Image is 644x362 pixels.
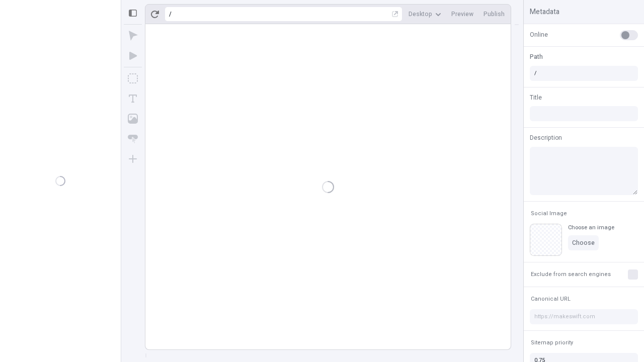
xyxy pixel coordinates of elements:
input: https://makeswift.com [530,309,638,324]
span: Choose [572,239,595,247]
span: Preview [451,10,473,18]
button: Canonical URL [529,293,573,305]
button: Sitemap priority [529,337,575,349]
span: Publish [484,10,505,18]
span: Desktop [409,10,432,18]
span: Description [530,133,562,142]
button: Preview [447,7,477,22]
button: Desktop [405,7,445,22]
button: Image [124,110,142,128]
button: Choose [568,235,599,250]
button: Social Image [529,208,569,220]
button: Exclude from search engines [529,268,613,281]
span: Sitemap priority [531,339,573,346]
span: Path [530,52,543,61]
button: Button [124,130,142,148]
button: Text [124,89,142,108]
span: Title [530,93,542,102]
span: Online [530,30,548,39]
span: Canonical URL [531,295,571,303]
button: Box [124,69,142,87]
button: Publish [479,7,509,22]
div: Choose an image [568,224,614,231]
span: Exclude from search engines [531,270,611,278]
div: / [169,10,172,18]
span: Social Image [531,210,567,217]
